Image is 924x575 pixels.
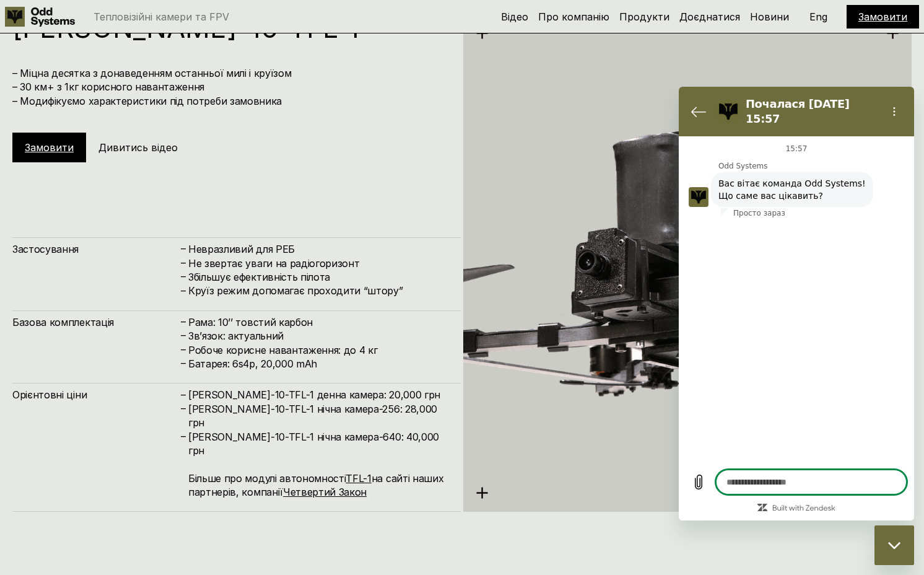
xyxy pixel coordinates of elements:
h4: Не звертає уваги на радіогоризонт [188,257,448,270]
h4: Застосування [12,242,180,256]
a: Четвертий Закон [283,486,367,498]
iframe: Вікно повідомлень [679,87,914,520]
h4: Збільшує ефективність пілота [188,270,448,284]
h4: – [181,328,186,342]
a: Доєднатися [679,11,740,23]
a: Новини [750,11,789,23]
h4: Рама: 10’’ товстий карбон [188,315,448,329]
a: Продукти [619,11,669,23]
h5: Дивитись відео [98,141,178,154]
h4: – [181,283,186,297]
h4: – [181,256,186,270]
h4: [PERSON_NAME]-10-TFL-1 нічна камера-256: 28,000 грн [188,402,448,430]
h1: [PERSON_NAME]-10-TFL-1 [12,14,448,42]
a: Замовити [858,11,907,23]
h4: [PERSON_NAME]-10-TFL-1 денна камера: 20,000 грн [188,388,448,402]
h4: – [181,402,186,415]
h4: Базова комплектація [12,315,180,329]
h4: – [181,315,186,328]
iframe: Кнопка для запуску вікна повідомлень, розмова триває [874,525,914,565]
h4: Робоче корисне навантаження: до 4 кг [188,343,448,357]
p: Eng [809,12,827,22]
h4: – [181,270,186,283]
h4: Невразливий для РЕБ [188,242,448,256]
h4: – [181,356,186,370]
p: Тепловізійні камери та FPV [94,12,229,22]
a: Про компанію [538,11,609,23]
h4: Орієнтовні ціни [12,388,180,402]
h4: Зв’язок: актуальний [188,329,448,343]
a: TFL-1 [346,472,371,485]
a: Відео [501,11,528,23]
h4: [PERSON_NAME]-10-TFL-1 нічна камера-640: 40,000 грн Більше про модулі автономності на сайті наших... [188,430,448,499]
h4: – [181,429,186,443]
h4: – [181,242,186,255]
h4: Круїз режим допомагає проходити “штору” [188,284,448,297]
h4: – [181,387,186,401]
h4: Батарея: 6s4p, 20,000 mAh [188,357,448,371]
h4: – [181,343,186,356]
h4: – Міцна десятка з донаведенням останньої милі і круїзом – 30 км+ з 1кг корисного навантаження – М... [12,66,448,108]
a: Замовити [25,141,74,154]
